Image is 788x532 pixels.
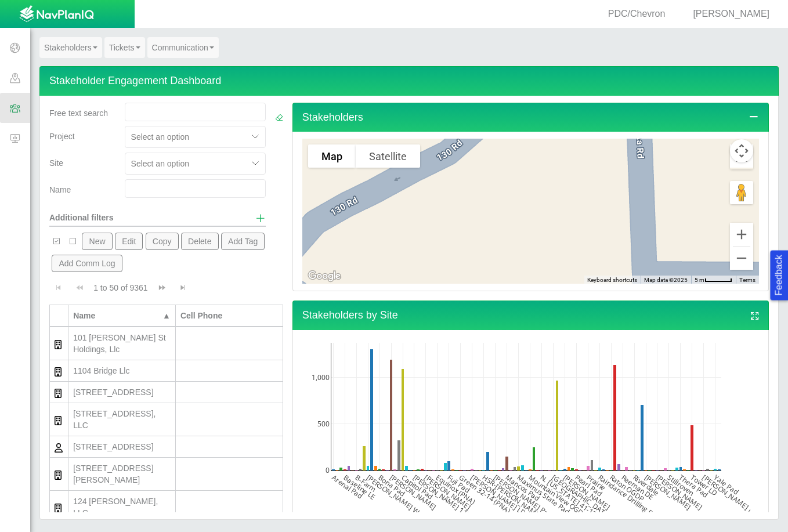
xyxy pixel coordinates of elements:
button: Go to last page [173,277,192,299]
img: CRM_Stakeholders$CRM_Images$building_regular.svg [55,504,62,513]
div: 124 [PERSON_NAME], LLC [73,495,171,519]
button: Drag Pegman onto the map to open Street View [730,181,753,204]
span: 5 m [695,277,704,283]
span: Free text search [49,108,108,118]
td: Organization [50,360,68,382]
td: Organization [50,403,68,436]
div: [STREET_ADDRESS] [73,386,171,398]
div: Pagination [49,277,283,299]
div: Cell Phone [180,310,278,321]
img: CRM_Stakeholders$CRM_Images$building_regular.svg [55,416,62,425]
a: Clear Filters [275,112,283,124]
div: [STREET_ADDRESS], LLC [73,408,171,431]
button: Keyboard shortcuts [587,276,637,284]
img: Google [305,269,344,284]
span: Name [49,185,71,194]
div: Name [73,310,160,321]
td: Organization [50,458,68,491]
button: Add Comm Log [52,255,122,272]
button: Feedback [770,250,788,300]
button: Add Tag [221,233,265,250]
h4: Stakeholders [292,103,769,132]
h4: Stakeholders by Site [292,301,769,330]
button: New [82,233,112,250]
button: Show satellite imagery [356,144,420,168]
span: Map data ©2025 [644,277,688,283]
a: Open this area in Google Maps (opens a new window) [305,269,344,284]
button: Delete [181,233,219,250]
button: Zoom in [730,223,753,246]
td: 119 County Road 15, Tenant [68,436,176,458]
td: Organization [50,327,68,360]
button: Show street map [308,144,356,168]
div: Stakeholders [292,132,769,291]
a: Communication [147,37,219,58]
div: [STREET_ADDRESS] [73,441,171,453]
span: ▲ [162,311,171,320]
img: CRM_Stakeholders$CRM_Images$building_regular.svg [55,340,62,349]
button: Map camera controls [730,139,753,162]
img: UrbanGroupSolutionsTheme$USG_Images$logo.png [19,5,94,24]
td: 124 N. RUTHERFORD, LLC [68,491,176,524]
h4: Stakeholder Engagement Dashboard [39,66,779,96]
span: PDC/Chevron [608,9,666,19]
img: CRM_Stakeholders$CRM_Images$building_regular.svg [55,367,62,377]
span: [PERSON_NAME] [693,9,769,19]
a: Terms [739,277,756,283]
button: Go to next page [153,277,171,299]
img: CRM_Stakeholders$CRM_Images$user_regular.svg [55,443,63,453]
td: Organization [50,382,68,403]
td: 101 Jessup St Holdings, Llc [68,327,176,360]
td: 118 N. 1ST STREET, LLC [68,403,176,436]
div: [PERSON_NAME] [679,8,774,21]
span: Additional filters [49,213,113,222]
img: CRM_Stakeholders$CRM_Images$building_regular.svg [55,389,62,398]
th: Name [68,305,176,327]
div: 1 to 50 of 9361 [89,282,152,298]
button: Copy [146,233,179,250]
td: 111 S 3Rd St Llc [68,382,176,403]
div: [STREET_ADDRESS][PERSON_NAME] [73,462,171,486]
td: Organization [50,491,68,524]
td: 121 Mather Circle, Llc [68,458,176,491]
div: 101 [PERSON_NAME] St Holdings, Llc [73,332,171,355]
button: Edit [115,233,143,250]
span: Site [49,158,63,168]
div: 1104 Bridge Llc [73,365,171,377]
a: Stakeholders [39,37,102,58]
a: View full screen [750,309,760,323]
th: Cell Phone [176,305,283,327]
a: Tickets [104,37,145,58]
img: CRM_Stakeholders$CRM_Images$building_regular.svg [55,471,62,480]
span: Project [49,132,75,141]
div: Additional filters [49,202,115,223]
button: Zoom out [730,247,753,270]
td: Stakeholder [50,436,68,458]
td: 1104 Bridge Llc [68,360,176,382]
a: Show additional filters [255,212,266,226]
button: Map Scale: 5 m per 44 pixels [691,276,736,284]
